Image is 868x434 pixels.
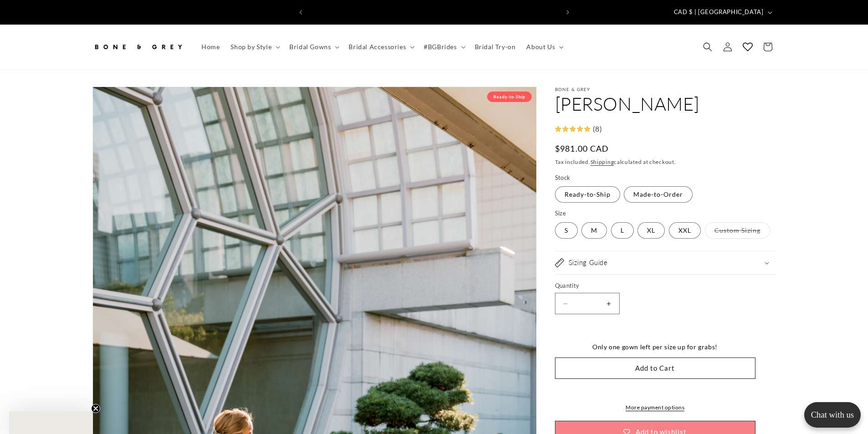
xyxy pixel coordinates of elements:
[555,143,609,155] span: $981.00 CAD
[555,357,755,379] button: Add to Cart
[201,43,220,51] span: Home
[231,43,272,51] span: Shop by Style
[581,222,607,239] label: M
[92,37,184,57] img: Bone and Grey Bridal
[91,404,100,413] button: Close teaser
[624,186,693,203] label: Made-to-Order
[555,403,755,412] a: More payment options
[591,123,602,136] div: (8)
[9,411,93,434] div: Close teaser
[475,43,516,51] span: Bridal Try-on
[558,4,578,21] button: Next announcement
[555,251,776,274] summary: Sizing Guide
[418,37,469,56] summary: #BGBrides
[555,341,755,352] div: Only one gown left per size up for grabs!
[284,37,343,56] summary: Bridal Gowns
[569,258,608,267] h2: Sizing Guide
[637,222,665,239] label: XL
[555,174,571,183] legend: Stock
[611,222,634,239] label: L
[526,43,555,51] span: About Us
[555,222,578,239] label: S
[668,4,776,21] button: CAD $ | [GEOGRAPHIC_DATA]
[555,87,776,92] p: Bone & Grey
[349,43,406,51] span: Bridal Accessories
[225,37,284,56] summary: Shop by Style
[424,43,457,51] span: #BGBrides
[469,37,521,56] a: Bridal Try-on
[555,92,776,116] h1: [PERSON_NAME]
[89,34,187,61] a: Bone and Grey Bridal
[591,158,614,165] a: Shipping
[289,43,331,51] span: Bridal Gowns
[705,222,770,239] label: Custom Sizing
[669,222,701,239] label: XXL
[698,37,718,57] summary: Search
[555,186,620,203] label: Ready-to-Ship
[804,410,861,420] p: Chat with us
[674,8,764,17] span: CAD $ | [GEOGRAPHIC_DATA]
[555,158,776,167] div: Tax included. calculated at checkout.
[196,37,225,56] a: Home
[343,37,418,56] summary: Bridal Accessories
[555,209,567,218] legend: Size
[804,402,861,428] button: Open chatbox
[291,4,311,21] button: Previous announcement
[521,37,567,56] summary: About Us
[555,281,755,291] label: Quantity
